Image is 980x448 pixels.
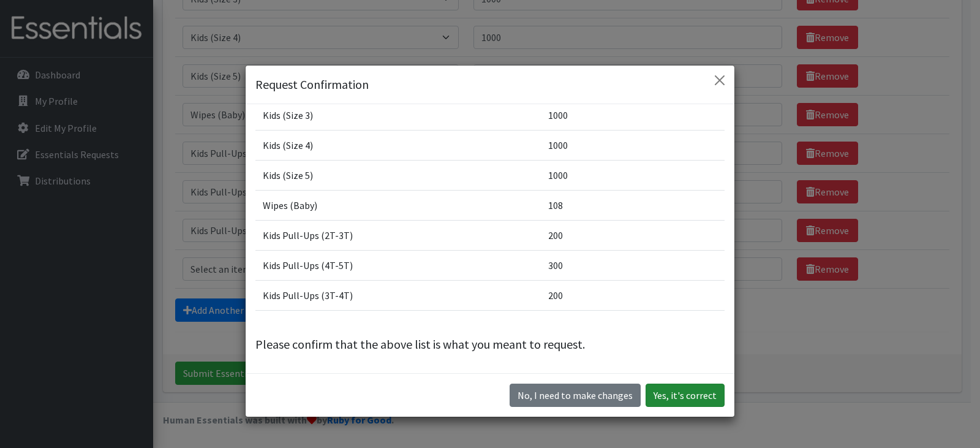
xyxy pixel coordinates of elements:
button: No I need to make changes [510,384,641,407]
td: 1000 [541,101,725,131]
td: 1000 [541,161,725,191]
h5: Request Confirmation [255,75,369,94]
td: 200 [541,221,725,251]
td: Wipes (Baby) [255,191,541,221]
td: Kids (Size 3) [255,101,541,131]
td: Kids (Size 5) [255,161,541,191]
td: Kids Pull-Ups (2T-3T) [255,221,541,251]
td: 108 [541,191,725,221]
p: Please confirm that the above list is what you meant to request. [255,335,725,354]
td: 200 [541,281,725,311]
td: Kids (Size 4) [255,131,541,161]
button: Close [710,70,729,90]
td: Kids Pull-Ups (3T-4T) [255,281,541,311]
td: 1000 [541,131,725,161]
button: Yes, it's correct [646,384,725,407]
td: 300 [541,251,725,281]
td: Kids Pull-Ups (4T-5T) [255,251,541,281]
